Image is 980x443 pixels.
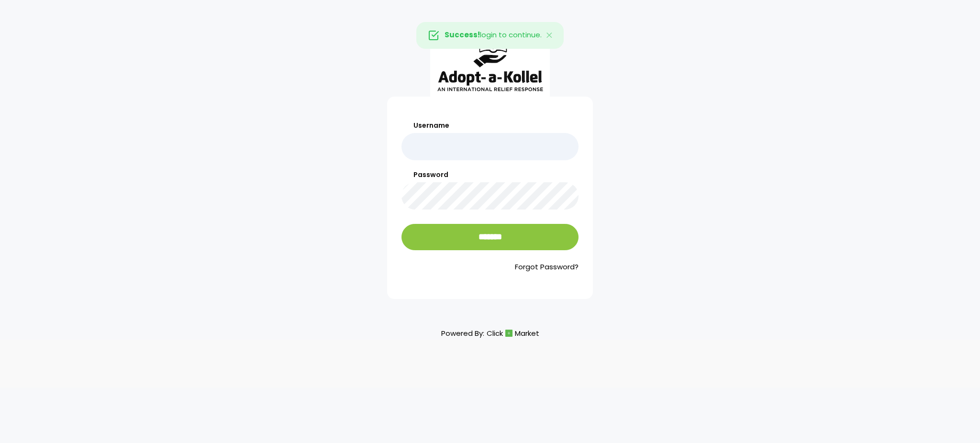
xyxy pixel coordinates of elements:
[487,327,539,340] a: ClickMarket
[441,327,539,340] p: Powered By:
[401,121,579,131] label: Username
[430,28,550,97] img: aak_logo_sm.jpeg
[505,330,512,337] img: cm_icon.png
[401,262,579,273] a: Forgot Password?
[401,170,579,180] label: Password
[536,22,564,48] button: Close
[416,22,564,49] div: login to continue.
[445,30,480,40] strong: Success!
